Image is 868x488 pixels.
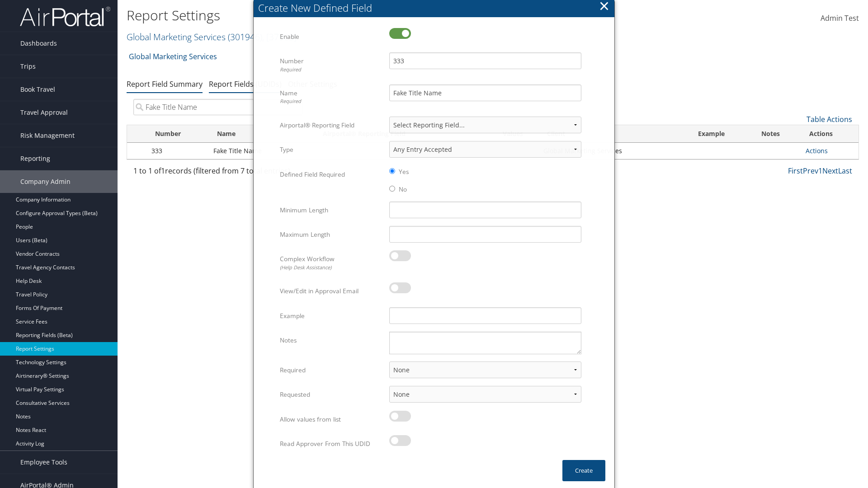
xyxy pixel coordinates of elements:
a: Actions [806,146,828,155]
label: Type [280,141,382,158]
label: Notes [280,332,382,349]
a: Global Marketing Services [129,47,217,66]
span: Company Admin [20,170,71,193]
label: View/Edit in Approval Email [280,282,382,300]
input: Search [133,99,303,115]
label: Read Approver From This UDID [280,435,382,452]
label: Enable [280,28,382,45]
td: Fake Title Name [209,143,315,159]
img: airportal-logo.png [20,6,110,27]
a: Report Fields (UDIDs) [209,79,282,89]
th: : activate to sort column descending [127,125,147,143]
span: Admin Test [821,13,859,23]
span: Reporting [20,147,50,170]
a: 1 [818,166,822,176]
label: Minimum Length [280,202,382,219]
label: Maximum Length [280,226,382,243]
span: ( 301946 ) [228,31,262,43]
a: Next [822,166,838,176]
label: Required [280,361,382,379]
a: Last [838,166,852,176]
a: Global Marketing Services [127,31,297,43]
th: Notes [753,125,801,143]
th: Name [209,125,315,143]
label: Number [280,52,382,77]
span: Trips [20,55,36,78]
div: (Help Desk Assistance) [280,264,382,272]
th: Actions [801,125,859,143]
a: Admin Test [821,5,859,33]
div: Required [280,66,382,74]
th: Number [147,125,209,143]
span: Book Travel [20,78,55,101]
td: 333 [147,143,209,159]
label: Example [280,307,382,324]
label: No [399,185,407,194]
a: Table Actions [807,114,852,124]
label: Allow values from list [280,411,382,428]
span: Employee Tools [20,451,67,474]
div: Create New Defined Field [258,1,614,15]
label: Defined Field Required [280,166,382,183]
label: Airportal® Reporting Field [280,117,382,134]
button: Create [562,460,605,481]
span: Travel Approval [20,101,68,124]
div: 1 to 1 of records (filtered from 7 total entries) [133,165,303,181]
a: First [788,166,803,176]
a: Report Field Summary [127,79,203,89]
span: 1 [161,166,165,176]
a: Prev [803,166,818,176]
h1: Report Settings [127,6,615,25]
div: Required [280,98,382,105]
label: Requested [280,386,382,403]
label: Yes [399,167,409,176]
span: Dashboards [20,32,57,55]
label: Name [280,84,382,109]
label: Complex Workflow [280,250,382,275]
span: Risk Management [20,124,75,147]
th: Example [690,125,753,143]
